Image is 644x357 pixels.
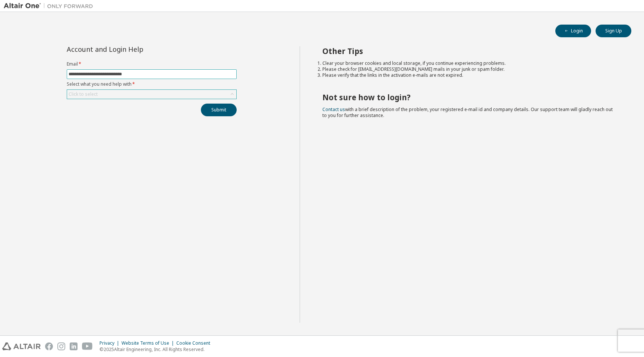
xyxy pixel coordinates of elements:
[176,340,215,346] div: Cookie Consent
[201,104,237,116] button: Submit
[67,90,236,99] div: Click to select
[67,81,237,87] label: Select what you need help with
[596,25,631,37] button: Sign Up
[322,66,618,72] li: Please check for [EMAIL_ADDRESS][DOMAIN_NAME] mails in your junk or spam folder.
[100,346,215,353] p: © 2025 Altair Engineering, Inc. All Rights Reserved.
[322,106,613,119] span: with a brief description of the problem, your registered e-mail id and company details. Our suppo...
[121,340,176,346] div: Website Terms of Use
[322,46,618,56] h2: Other Tips
[555,25,591,37] button: Login
[4,2,97,10] img: Altair One
[57,342,65,350] img: instagram.svg
[322,106,345,113] a: Contact us
[322,92,618,102] h2: Not sure how to login?
[69,91,98,97] div: Click to select
[2,342,41,350] img: altair_logo.svg
[82,342,93,350] img: youtube.svg
[45,342,53,350] img: facebook.svg
[70,342,78,350] img: linkedin.svg
[67,46,203,52] div: Account and Login Help
[322,60,618,66] li: Clear your browser cookies and local storage, if you continue experiencing problems.
[322,72,618,78] li: Please verify that the links in the activation e-mails are not expired.
[100,340,121,346] div: Privacy
[67,61,237,67] label: Email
